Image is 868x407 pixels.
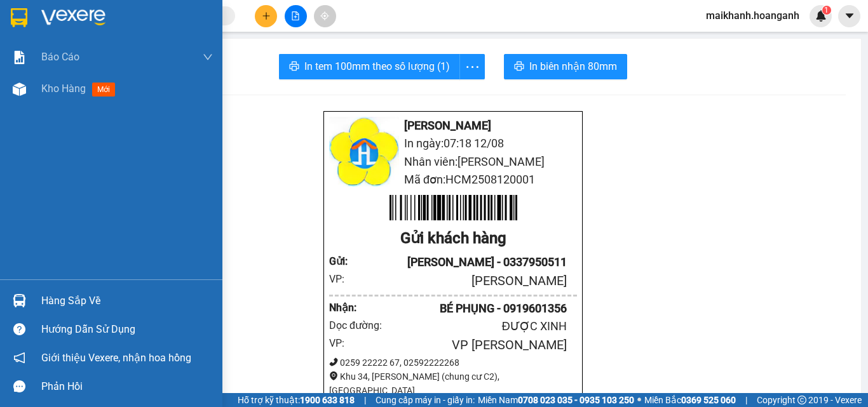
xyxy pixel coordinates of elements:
span: aim [320,11,329,20]
span: | [745,393,747,407]
div: [PERSON_NAME] [360,271,567,291]
li: [PERSON_NAME] [329,117,577,135]
span: question-circle [13,323,25,335]
button: more [459,54,485,79]
div: Hướng dẫn sử dụng [41,320,213,339]
span: Giới thiệu Vexere, nhận hoa hồng [41,350,191,366]
span: 1 [824,6,829,15]
li: Nhân viên: [PERSON_NAME] [329,153,577,171]
span: ⚪️ [637,397,641,403]
div: VP [PERSON_NAME] [360,335,567,355]
li: In ngày: 07:18 12/08 [329,135,577,152]
button: aim [314,5,336,27]
div: Phản hồi [41,377,213,396]
div: Hàng sắp về [41,291,213,310]
div: Nhận : [329,300,360,316]
span: plus [262,11,271,20]
strong: 0708 023 035 - 0935 103 250 [518,395,634,405]
span: Miền Bắc [644,393,736,407]
span: message [13,380,25,392]
span: Kho hàng [41,83,86,95]
button: caret-down [838,5,860,27]
span: | [364,393,366,407]
div: [PERSON_NAME] - 0337950511 [360,253,567,271]
strong: 0369 525 060 [681,395,736,405]
div: Gửi khách hàng [329,227,577,251]
span: In tem 100mm theo số lượng (1) [304,58,450,74]
span: more [460,59,484,75]
div: Dọc đường: [329,317,391,333]
span: Báo cáo [41,49,79,65]
span: Cung cấp máy in - giấy in: [376,393,475,407]
span: maikhanh.hoanganh [696,8,810,23]
span: printer [289,61,299,73]
button: plus [255,5,277,27]
span: environment [329,371,338,380]
span: file-add [291,11,300,20]
img: solution-icon [13,51,26,64]
div: VP: [329,335,360,351]
span: In biên nhận 80mm [529,58,617,74]
button: printerIn tem 100mm theo số lượng (1) [279,54,460,79]
span: printer [514,61,524,73]
sup: 1 [822,6,831,15]
img: warehouse-icon [13,294,26,307]
span: mới [92,83,115,97]
div: ĐƯỢC XINH [391,317,567,335]
div: Gửi : [329,253,360,269]
span: down [203,52,213,62]
span: copyright [797,396,806,404]
img: logo.jpg [329,117,399,187]
li: Mã đơn: HCM2508120001 [329,171,577,189]
button: file-add [285,5,307,27]
strong: 1900 633 818 [300,395,355,405]
img: warehouse-icon [13,83,26,96]
span: Miền Nam [478,393,634,407]
div: Khu 34, [PERSON_NAME] (chung cư C2), [GEOGRAPHIC_DATA] [329,370,577,397]
span: phone [329,357,338,366]
div: BÉ PHỤNG - 0919601356 [360,300,567,317]
button: printerIn biên nhận 80mm [504,54,627,79]
span: Hỗ trợ kỹ thuật: [238,393,355,407]
span: notification [13,352,25,364]
div: 0259 22222 67, 02592222268 [329,356,577,370]
div: VP: [329,271,360,287]
img: logo-vxr [11,8,27,27]
img: icon-new-feature [815,10,827,22]
span: caret-down [844,10,855,22]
